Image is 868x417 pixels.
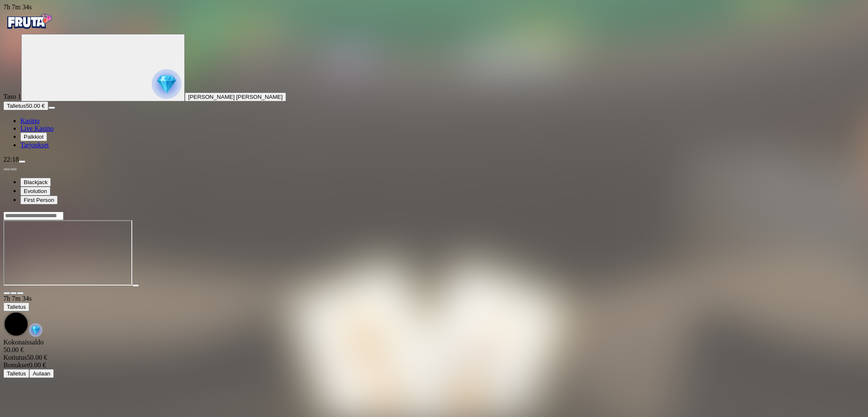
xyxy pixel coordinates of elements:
[17,292,24,294] button: fullscreen icon
[188,94,283,100] span: [PERSON_NAME] [PERSON_NAME]
[20,117,39,124] a: diamond iconKasino
[24,197,54,203] span: First Person
[20,187,50,196] button: Evolution
[19,160,25,163] button: menu
[7,103,26,109] span: Talletus
[3,302,29,311] button: Talletus
[20,132,47,141] button: reward iconPalkkiot
[3,339,865,354] div: Kokonaissaldo
[3,26,54,34] a: Fruta
[3,369,29,378] button: Talletus
[24,134,44,140] span: Palkkiot
[152,69,181,99] img: reward progress
[3,354,865,361] div: 50.00 €
[3,361,29,369] span: Bonukset
[20,141,49,148] span: Tarjoukset
[3,295,865,339] div: Game menu
[3,354,27,361] span: Kotiutus
[48,106,55,109] button: menu
[24,188,47,194] span: Evolution
[3,156,19,163] span: 22:18
[33,370,50,377] span: Aulaan
[20,117,39,124] span: Kasino
[3,339,865,378] div: Game menu content
[3,168,10,171] button: prev slide
[21,34,185,101] button: reward progress
[26,103,45,109] span: 50.00 €
[29,323,42,337] img: reward-icon
[7,370,26,377] span: Talletus
[7,304,26,310] span: Talletus
[3,11,54,32] img: Fruta
[132,284,139,287] button: play icon
[3,346,865,354] div: 50.00 €
[24,179,47,185] span: Blackjack
[3,361,865,369] div: 0.00 €
[10,168,17,171] button: next slide
[185,92,286,101] button: [PERSON_NAME] [PERSON_NAME]
[3,295,32,302] span: user session time
[29,369,54,378] button: Aulaan
[10,292,17,294] button: chevron-down icon
[20,196,58,204] button: First Person
[3,101,48,110] button: Talletusplus icon50.00 €
[3,93,21,100] span: Taso 1
[3,292,10,294] button: close icon
[20,125,54,132] a: poker-chip iconLive Kasino
[20,178,51,187] button: Blackjack
[20,125,54,132] span: Live Kasino
[3,212,64,220] input: Search
[20,141,49,148] a: gift-inverted iconTarjoukset
[3,220,132,285] iframe: First Person Blackjack
[3,11,865,149] nav: Primary
[3,3,32,11] span: user session time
